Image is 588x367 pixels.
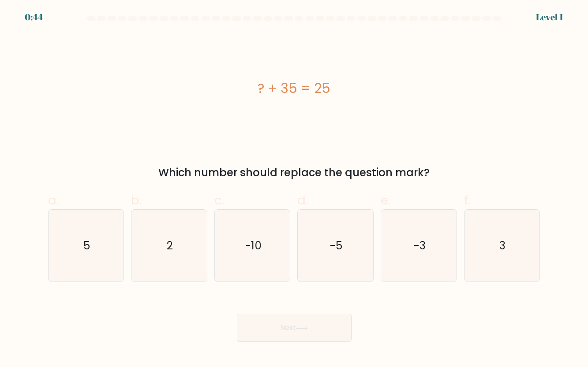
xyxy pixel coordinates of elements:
div: Which number should replace the question mark? [53,165,535,181]
span: f. [464,192,470,209]
text: -3 [414,238,426,253]
text: 5 [83,238,90,253]
div: 0:44 [25,11,43,24]
div: Level 1 [536,11,563,24]
span: d. [297,192,308,209]
text: -5 [330,238,342,253]
span: a. [48,192,59,209]
text: 3 [500,238,506,253]
span: e. [381,192,390,209]
button: Next [237,314,352,342]
div: ? + 35 = 25 [48,78,540,98]
text: -10 [245,238,261,253]
span: b. [131,192,142,209]
text: 2 [167,238,173,253]
span: c. [214,192,224,209]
